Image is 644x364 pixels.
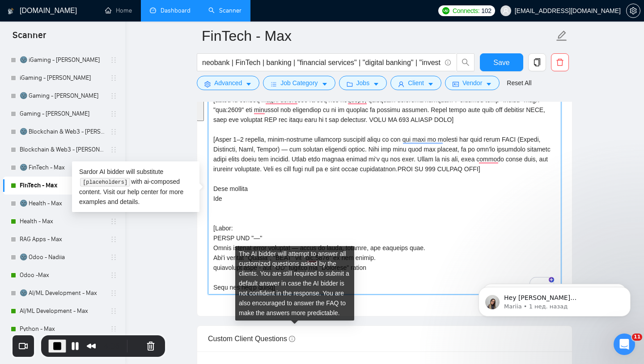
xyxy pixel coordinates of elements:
span: caret-down [428,81,434,87]
a: 🌚 Gaming - [PERSON_NAME] [20,87,105,105]
span: caret-down [486,81,492,87]
a: dashboardDashboard [150,7,191,14]
a: Reset All [507,78,531,88]
span: 11 [632,334,642,341]
span: Custom Client Questions [208,335,295,342]
span: holder [110,56,117,64]
span: copy [529,58,546,66]
span: info-circle [289,336,295,342]
a: FinTech - Max [20,177,105,195]
iframe: Intercom live chat [614,334,635,355]
a: 🌚 iGaming - [PERSON_NAME] [20,51,105,69]
a: Health - Max [20,212,105,230]
textarea: To enrich screen reader interactions, please activate Accessibility in Grammarly extension settings [208,93,561,295]
button: delete [551,53,569,71]
a: Python - Max [20,320,105,338]
button: search [457,53,475,71]
span: user [503,8,509,14]
span: holder [110,146,117,153]
span: holder [110,325,117,333]
input: Search Freelance Jobs... [202,57,441,68]
img: logo [8,4,14,18]
span: holder [110,308,117,315]
iframe: To enrich screen reader interactions, please activate Accessibility in Grammarly extension settings [465,268,644,331]
span: holder [110,254,117,261]
a: help center [127,188,158,195]
a: Blockchain & Web3 - [PERSON_NAME] [20,141,105,159]
span: caret-down [373,81,379,87]
a: 🌚 Odoo - Nadiia [20,248,105,266]
a: 🌚 Blockchain & Web3 - [PERSON_NAME] [20,123,105,141]
span: holder [110,236,117,243]
a: Gaming - [PERSON_NAME] [20,105,105,123]
a: 🌚 Health - Max [20,195,105,212]
span: holder [110,218,117,225]
span: setting [204,81,211,87]
code: [placeholders] [80,178,130,187]
a: AI/ML Development - Max [20,302,105,320]
button: folderJobscaret-down [339,76,387,90]
input: Scanner name... [202,25,554,47]
button: idcardVendorcaret-down [445,76,500,90]
span: holder [110,128,117,135]
span: holder [110,110,117,117]
span: holder [110,92,117,100]
span: 102 [481,6,491,16]
span: Connects: [453,6,479,16]
span: caret-down [246,81,252,87]
span: Save [493,57,509,68]
a: Odoo -Max [20,266,105,284]
span: Advanced [214,78,242,88]
a: 🌚 FinTech - Max [20,159,105,177]
img: upwork-logo.png [442,7,449,14]
span: folder [347,81,353,87]
div: Sardor AI bidder will substitute with ai-composed content. Visit our for more examples and details. [72,161,199,212]
span: Scanner [5,29,53,48]
span: Vendor [462,78,482,88]
button: setting [626,4,640,18]
span: Client [408,78,424,88]
button: Save [480,53,523,71]
a: setting [626,7,640,14]
span: holder [110,290,117,297]
button: barsJob Categorycaret-down [263,76,335,90]
button: copy [528,53,546,71]
a: 🌚 AI/ML Development - Max [20,284,105,302]
span: caret-down [322,81,328,87]
a: searchScanner [208,7,241,14]
span: user [398,81,404,87]
a: RAG Apps - Max [20,230,105,248]
span: bars [271,81,277,87]
span: idcard [453,81,459,87]
button: userClientcaret-down [390,76,441,90]
span: edit [556,30,568,42]
button: settingAdvancedcaret-down [197,76,259,90]
span: holder [110,74,117,82]
span: Job Category [280,78,318,88]
span: delete [551,58,568,66]
span: The AI bidder will attempt to answer all customized questions asked by the clients. [239,250,346,277]
span: holder [110,272,117,279]
a: iGaming - [PERSON_NAME] [20,69,105,87]
div: You are still required to submit a default answer in case the AI bidder is not confident in the r... [235,246,354,321]
a: homeHome [105,7,132,14]
span: Jobs [356,78,370,88]
span: info-circle [445,60,451,65]
span: search [457,58,474,66]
